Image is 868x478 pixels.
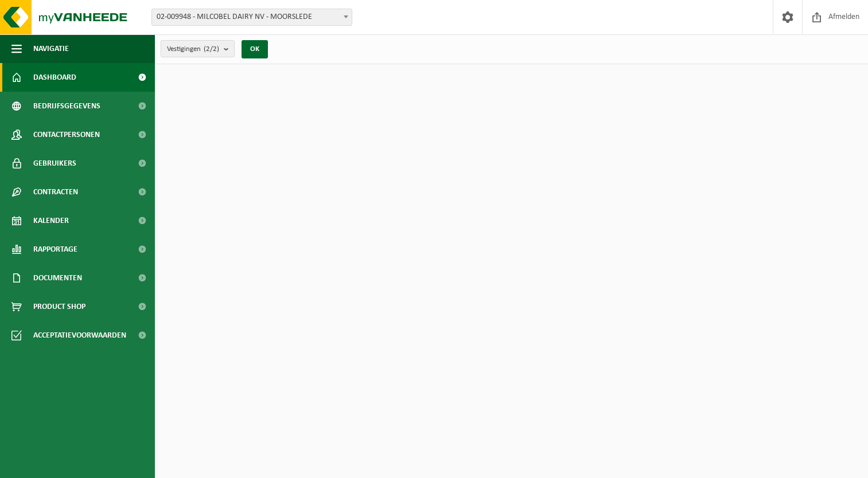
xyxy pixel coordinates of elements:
count: (2/2) [204,45,219,53]
span: Documenten [33,264,82,292]
span: Contracten [33,178,78,206]
span: Dashboard [33,63,76,92]
span: Kalender [33,206,69,235]
span: Navigatie [33,34,69,63]
button: OK [242,40,268,58]
span: Product Shop [33,292,85,321]
span: Acceptatievoorwaarden [33,321,126,350]
span: 02-009948 - MILCOBEL DAIRY NV - MOORSLEDE [152,9,352,25]
span: Contactpersonen [33,120,100,149]
span: Rapportage [33,235,77,264]
button: Vestigingen(2/2) [161,40,235,57]
span: Vestigingen [167,41,219,58]
span: 02-009948 - MILCOBEL DAIRY NV - MOORSLEDE [151,9,352,26]
span: Bedrijfsgegevens [33,92,100,120]
span: Gebruikers [33,149,76,178]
